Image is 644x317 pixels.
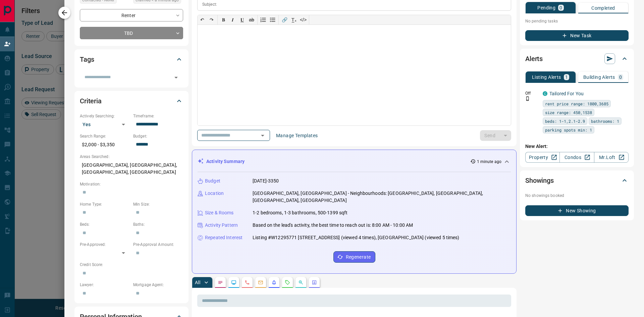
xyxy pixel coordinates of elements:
a: Mr.Loft [594,152,629,163]
svg: Calls [245,280,250,285]
svg: Requests [285,280,290,285]
div: Alerts [525,51,629,67]
p: Pre-Approval Amount: [133,242,183,248]
button: ab [247,15,256,24]
p: No showings booked [525,193,629,199]
div: Yes [80,119,130,130]
h2: Tags [80,54,94,65]
svg: Listing Alerts [271,280,277,285]
button: New Showing [525,205,629,216]
a: Property [525,152,560,163]
p: 1-2 bedrooms, 1-3 bathrooms, 500-1399 sqft [253,209,348,216]
span: parking spots min: 1 [545,126,592,133]
span: size range: 450,1538 [545,109,592,116]
button: 𝐁 [219,15,228,24]
span: beds: 1-1,2.1-2.9 [545,118,585,124]
div: split button [480,130,511,141]
p: Off [525,90,539,96]
svg: Opportunities [298,280,304,285]
p: 1 [565,75,568,80]
p: [DATE]-3350 [253,177,279,184]
button: 𝑰 [228,15,237,24]
p: Motivation: [80,181,183,187]
p: Budget: [133,133,183,139]
button: Regenerate [333,251,375,263]
button: ↶ [198,15,207,24]
button: Numbered list [259,15,268,24]
p: Subject: [202,1,217,7]
button: ↷ [207,15,216,24]
h2: Criteria [80,96,102,106]
span: bathrooms: 1 [591,118,619,124]
button: Manage Templates [272,130,322,141]
p: 0 [619,75,622,80]
div: Tags [80,51,183,67]
button: Open [258,131,267,140]
p: Building Alerts [583,75,615,80]
p: Actively Searching: [80,113,130,119]
button: 𝐔 [237,15,247,24]
p: Repeated Interest [205,234,243,241]
p: 1 minute ago [477,159,501,165]
p: All [195,280,200,285]
p: Search Range: [80,133,130,139]
button: 🔗 [280,15,289,24]
s: ab [249,17,254,22]
div: TBD [80,27,183,39]
p: Beds: [80,221,130,227]
div: Criteria [80,93,183,109]
p: Based on the lead's activity, the best time to reach out is: 8:00 AM - 10:00 AM [253,222,413,229]
p: Areas Searched: [80,154,183,160]
p: Credit Score: [80,262,183,268]
p: Location [205,190,224,197]
p: Lawyer: [80,282,130,288]
p: New Alert: [525,143,629,150]
p: Mortgage Agent: [133,282,183,288]
p: Pre-Approved: [80,242,130,248]
button: T̲ₓ [289,15,299,24]
div: Showings [525,172,629,189]
p: Budget [205,177,220,184]
a: Condos [559,152,594,163]
p: Activity Summary [206,158,245,165]
a: Tailored For You [549,91,584,96]
p: Timeframe: [133,113,183,119]
p: [GEOGRAPHIC_DATA], [GEOGRAPHIC_DATA], [GEOGRAPHIC_DATA], [GEOGRAPHIC_DATA] [80,160,183,178]
p: Size & Rooms [205,209,234,216]
h2: Alerts [525,53,543,64]
p: Listing #W12295771 [STREET_ADDRESS] (viewed 4 times), [GEOGRAPHIC_DATA] (viewed 5 times) [253,234,460,241]
p: Pending [537,5,555,10]
p: No pending tasks [525,16,629,26]
button: Open [171,73,181,82]
svg: Agent Actions [312,280,317,285]
p: 0 [559,5,562,10]
svg: Emails [258,280,263,285]
button: New Task [525,30,629,41]
p: $2,000 - $3,350 [80,139,130,150]
svg: Push Notification Only [525,96,530,101]
p: Home Type: [80,201,130,207]
svg: Lead Browsing Activity [231,280,236,285]
button: </> [299,15,308,24]
svg: Notes [218,280,223,285]
button: Bullet list [268,15,277,24]
p: Completed [591,6,615,10]
span: 𝐔 [240,17,244,22]
h2: Showings [525,175,554,186]
p: Min Size: [133,201,183,207]
p: [GEOGRAPHIC_DATA], [GEOGRAPHIC_DATA] - Neighbourhoods: [GEOGRAPHIC_DATA], [GEOGRAPHIC_DATA], [GEO... [253,190,511,204]
p: Activity Pattern [205,222,238,229]
div: condos.ca [543,91,547,96]
p: Listing Alerts [532,75,561,80]
span: rent price range: 1800,3685 [545,100,608,107]
div: Renter [80,9,183,21]
div: Activity Summary1 minute ago [198,155,511,168]
p: Baths: [133,221,183,227]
